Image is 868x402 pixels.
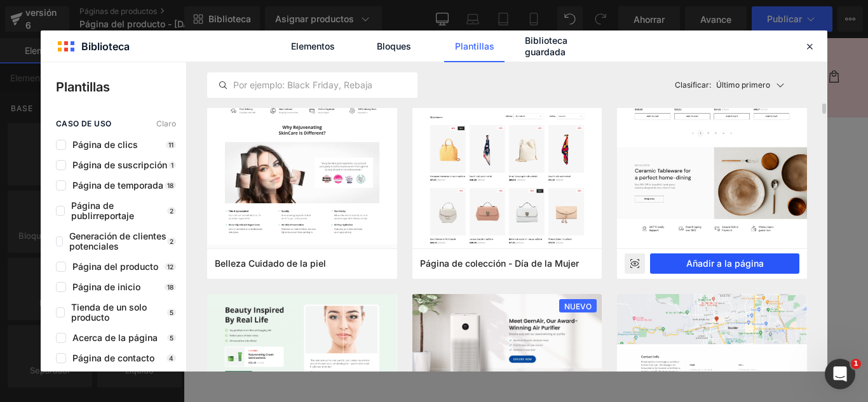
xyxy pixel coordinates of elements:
font: Belleza Cuidado de la piel [215,258,326,269]
font: Cantidad [549,243,598,257]
iframe: Chat en vivo de Intercom [825,359,855,389]
span: Página de colección - Día de la Mujer [420,258,579,269]
font: NUEVO [564,302,592,311]
img: TINAJA [88,127,303,342]
font: Añadir a la página [686,258,764,269]
font: Claro [156,119,176,128]
font: Contacto [132,36,178,49]
font: Título predeterminado [407,213,530,228]
font: Página del producto [72,261,158,272]
a: Inicio [24,29,65,56]
font: Catálogo [72,36,117,49]
font: 18 [167,283,173,291]
font: Página de temporada [72,180,163,191]
div: Avance [625,253,645,274]
font: Biblioteca guardada [525,35,567,57]
font: 12 [167,263,173,271]
font: Añadir a la cesta [522,299,625,314]
font: Elementos [291,41,335,51]
button: Clasificar:Último primero [670,72,808,98]
font: Página de publirreportaje [71,200,134,221]
font: Página de contacto [72,352,154,363]
font: Último primero [716,80,770,90]
a: Contacto [124,29,186,56]
button: Añadir a la cesta [503,291,644,322]
font: Bloques [377,41,411,51]
font: Plantillas [455,41,494,51]
font: S/. 165.00 [523,155,573,170]
summary: Búsqueda [661,29,689,57]
font: 5 [170,334,173,342]
font: Acerca de la página [72,332,158,343]
font: 11 [168,141,173,149]
font: Título [394,190,425,204]
font: Generación de clientes potenciales [69,231,166,251]
font: 4 [169,354,173,362]
font: S/. 99.00 [579,155,623,170]
img: Exclusiva Perú [318,5,445,81]
font: Inicio [32,36,57,49]
span: Belleza Cuidado de la piel [215,258,326,269]
font: 1 [171,161,173,169]
font: 18 [167,182,173,189]
font: Clasificar: [675,80,711,90]
font: caso de uso [56,119,111,128]
a: TINAJA [548,133,599,149]
font: TINAJA [548,132,599,150]
input: Por ejemplo: Black Friday, Rebajas,... [208,77,417,93]
a: Catálogo [65,29,125,56]
font: 2 [170,238,173,245]
font: Página de colección - Día de la Mujer [420,258,579,269]
font: 2 [170,207,173,215]
font: Página de clics [72,139,138,150]
font: Página de inicio [72,281,140,292]
font: Página de suscripción [72,159,167,170]
font: Plantillas [56,79,110,95]
font: 1 [853,359,858,368]
font: 5 [170,309,173,316]
button: Añadir a la página [650,253,799,274]
font: Tienda de un solo producto [71,302,147,323]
